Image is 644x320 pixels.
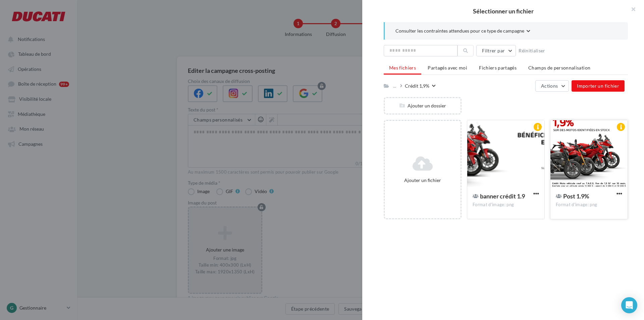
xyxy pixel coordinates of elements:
div: Ajouter un fichier [387,177,458,183]
span: Importer un fichier [577,83,619,89]
span: banner crédit 1.9 [480,192,525,200]
h2: Sélectionner un fichier [373,8,633,14]
div: Crédit 1,9% [405,83,429,89]
span: Mes fichiers [389,65,416,71]
span: Consulter les contraintes attendues pour ce type de campagne [395,28,524,34]
span: Post 1.9% [563,192,589,200]
button: Consulter les contraintes attendues pour ce type de campagne [395,28,530,36]
button: Actions [535,80,569,92]
div: Format d'image: png [473,202,539,208]
div: Format d'image: png [556,202,622,208]
button: Réinitialiser [516,47,548,55]
div: Open Intercom Messenger [621,297,637,313]
span: Actions [541,83,558,89]
div: ... [392,81,397,90]
span: Fichiers partagés [479,65,517,71]
button: Importer un fichier [572,80,625,92]
button: Filtrer par [476,45,516,56]
div: Ajouter un dossier [385,102,461,109]
span: Champs de personnalisation [528,65,590,71]
span: Partagés avec moi [428,65,467,71]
